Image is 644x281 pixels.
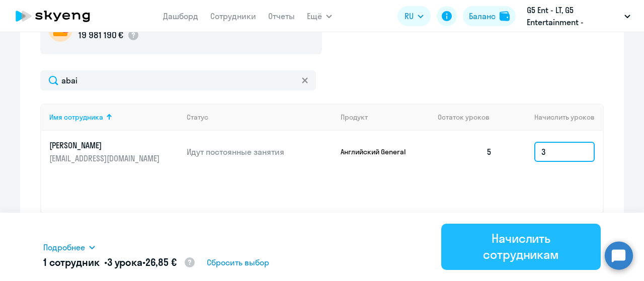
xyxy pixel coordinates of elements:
a: Сотрудники [210,11,256,21]
h5: 1 сотрудник • • [43,255,196,270]
p: 19 981 190 € [78,29,123,42]
button: RU [397,6,431,26]
p: [PERSON_NAME] [49,140,162,151]
span: Остаток уроков [438,113,490,122]
div: Продукт [341,113,430,122]
div: Баланс [469,10,496,22]
div: Статус [187,113,333,122]
div: Продукт [341,113,368,122]
a: [PERSON_NAME][EMAIL_ADDRESS][DOMAIN_NAME] [49,140,179,164]
span: Ещё [307,10,322,22]
span: 3 урока [107,256,142,268]
img: balance [500,11,510,21]
button: G5 Ent - LT, G5 Entertainment - [GEOGRAPHIC_DATA] / G5 Holdings LTD [522,4,635,28]
p: Английский General [341,147,416,156]
div: Имя сотрудника [49,113,179,122]
button: Начислить сотрудникам [441,224,601,270]
span: Сбросить выбор [207,256,269,268]
div: Статус [187,113,208,122]
span: 26,85 € [145,256,177,268]
div: Остаток уроков [438,113,500,122]
span: Подробнее [43,241,85,253]
input: Поиск по имени, email, продукту или статусу [40,70,316,90]
p: [EMAIL_ADDRESS][DOMAIN_NAME] [49,153,162,164]
div: Имя сотрудника [49,113,103,122]
p: G5 Ent - LT, G5 Entertainment - [GEOGRAPHIC_DATA] / G5 Holdings LTD [527,4,620,28]
a: Дашборд [163,11,198,21]
button: Ещё [307,6,332,26]
a: Отчеты [268,11,295,21]
button: Балансbalance [463,6,516,26]
th: Начислить уроков [500,104,603,131]
div: Начислить сотрудникам [455,230,587,262]
span: RU [405,10,414,22]
td: 5 [430,131,500,173]
p: Идут постоянные занятия [187,146,333,157]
